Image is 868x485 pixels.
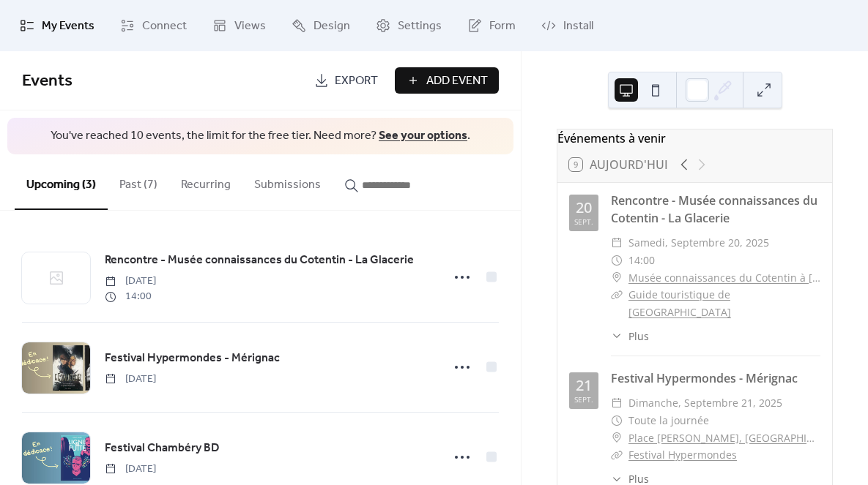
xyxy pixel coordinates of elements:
span: Design [314,18,350,35]
a: Place [PERSON_NAME], [GEOGRAPHIC_DATA] [628,429,820,447]
a: My Events [9,6,105,45]
span: [DATE] [105,372,156,387]
span: Views [234,18,266,35]
a: Musée connaissances du Cotentin à [GEOGRAPHIC_DATA] [628,269,820,287]
a: Festival Hypermondes [628,448,737,462]
button: Past (7) [108,154,169,208]
span: Settings [398,18,442,35]
span: Festival Hypermondes - Mérignac [105,350,280,367]
a: Festival Hypermondes - Mérignac [611,370,798,386]
div: sept. [574,218,593,225]
span: [DATE] [105,462,156,477]
button: Submissions [242,154,333,208]
a: Rencontre - Musée connaissances du Cotentin - La Glacerie [611,192,817,226]
span: Rencontre - Musée connaissances du Cotentin - La Glacerie [105,252,414,269]
div: 20 [576,200,592,215]
div: ​ [611,446,623,464]
a: Views [201,6,277,45]
a: Install [530,6,604,45]
div: ​ [611,252,623,269]
span: Plus [628,328,649,344]
div: ​ [611,394,623,412]
span: Events [22,65,73,97]
div: 21 [576,378,592,393]
div: Événements à venir [557,129,832,147]
span: Toute la journée [628,412,709,429]
a: Festival Hypermondes - Mérignac [105,349,280,368]
div: ​ [611,328,623,344]
a: See your options [379,124,467,147]
span: dimanche, septembre 21, 2025 [628,394,782,412]
span: My Events [42,18,94,35]
span: 14:00 [105,289,156,304]
button: Recurring [169,154,242,208]
span: Export [335,72,378,90]
a: Festival Chambéry BD [105,439,219,458]
a: Settings [365,6,453,45]
span: Install [563,18,593,35]
div: ​ [611,269,623,287]
span: Form [489,18,516,35]
span: You've reached 10 events, the limit for the free tier. Need more? . [22,128,499,144]
div: ​ [611,234,623,252]
a: Design [281,6,361,45]
a: Guide touristique de [GEOGRAPHIC_DATA] [628,287,731,319]
span: Connect [142,18,187,35]
button: Upcoming (3) [15,154,108,210]
a: Connect [109,6,198,45]
span: 14:00 [628,252,655,269]
div: sept. [574,396,593,403]
div: ​ [611,429,623,447]
a: Rencontre - Musée connaissances du Cotentin - La Glacerie [105,251,414,270]
span: samedi, septembre 20, 2025 [628,234,769,252]
div: ​ [611,412,623,429]
a: Export [303,67,389,94]
div: ​ [611,286,623,304]
a: Form [456,6,527,45]
span: [DATE] [105,274,156,289]
span: Festival Chambéry BD [105,440,219,457]
button: ​Plus [611,328,649,344]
